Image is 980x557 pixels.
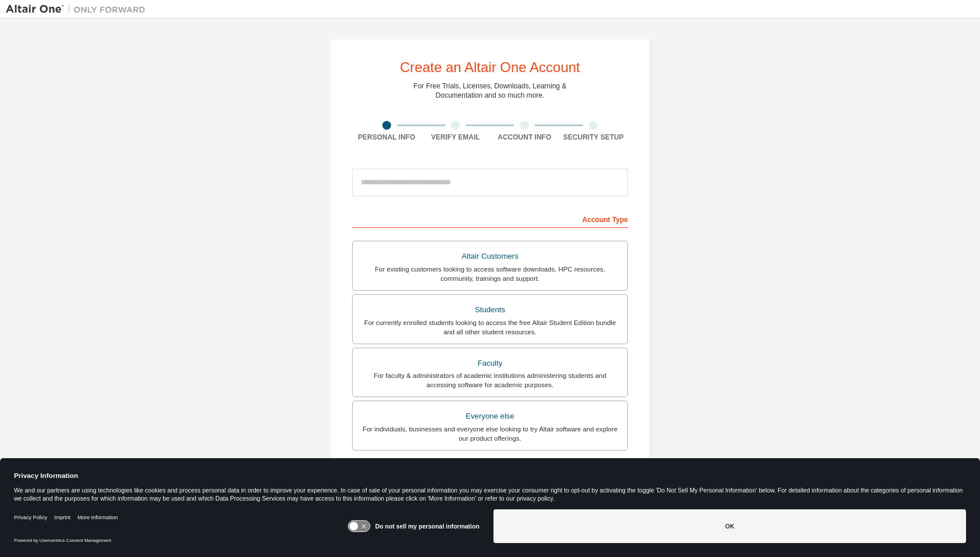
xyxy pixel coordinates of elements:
div: Account Info [490,133,559,142]
div: For existing customers looking to access software downloads, HPC resources, community, trainings ... [360,265,620,283]
img: Altair One [6,3,151,15]
div: Personal Info [352,133,421,142]
div: Students [360,302,620,318]
div: For Free Trials, Licenses, Downloads, Learning & Documentation and so much more. [414,81,567,100]
div: Faculty [360,355,620,372]
div: Verify Email [421,133,491,142]
div: Security Setup [559,133,629,142]
div: Altair Customers [360,248,620,265]
div: For individuals, businesses and everyone else looking to try Altair software and explore our prod... [360,424,620,443]
div: For faculty & administrators of academic institutions administering students and accessing softwa... [360,371,620,390]
div: Account Type [352,209,628,228]
div: Create an Altair One Account [400,60,580,74]
div: For currently enrolled students looking to access the free Altair Student Edition bundle and all ... [360,318,620,337]
div: Everyone else [360,408,620,424]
